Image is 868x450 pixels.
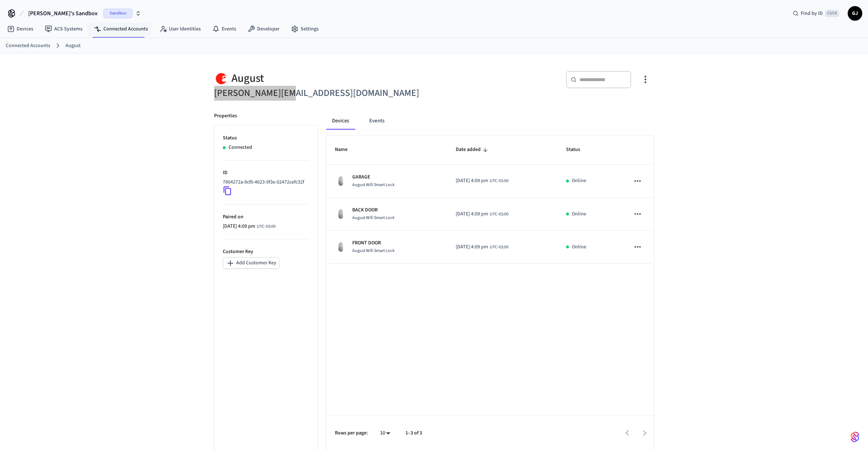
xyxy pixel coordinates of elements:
[352,248,395,254] span: August Wifi Smart Lock
[335,175,346,187] img: August Wifi Smart Lock 3rd Gen, Silver, Front
[848,6,862,21] button: GJ
[376,428,394,438] div: 10
[405,429,422,437] p: 1–3 of 3
[801,10,823,17] span: Find by ID
[257,223,276,230] span: UTC-03:00
[851,431,859,443] img: SeamLogoGradient.69752ec5.svg
[335,208,346,220] img: August Wifi Smart Lock 3rd Gen, Silver, Front
[787,7,845,20] div: Find by IDCtrl K
[352,215,395,221] span: August Wifi Smart Lock
[223,169,309,177] p: ID
[214,86,430,101] h6: [PERSON_NAME][EMAIL_ADDRESS][DOMAIN_NAME]
[242,22,285,35] a: Developer
[490,178,509,184] span: UTC-03:00
[335,429,368,437] p: Rows per page:
[223,257,280,269] button: Add Customer Key
[214,71,229,86] img: August Logo, Square
[223,134,309,142] p: Status
[490,211,509,218] span: UTC-03:00
[352,182,395,188] span: August Wifi Smart Lock
[1,22,39,35] a: Devices
[39,22,88,35] a: ACS Systems
[223,248,309,256] p: Customer Key
[572,243,586,251] p: Online
[223,223,255,230] span: [DATE] 4:09 pm
[456,177,509,185] div: America/Sao_Paulo
[6,42,50,50] a: Connected Accounts
[214,71,430,86] div: August
[207,22,242,35] a: Events
[154,22,207,35] a: User Identities
[490,244,509,251] span: UTC-03:00
[363,112,390,130] button: Events
[335,144,357,155] span: Name
[572,210,586,218] p: Online
[456,243,488,251] span: [DATE] 4:09 pm
[326,112,654,130] div: connected account tabs
[326,112,355,130] button: Devices
[229,144,252,151] p: Connected
[352,173,395,181] p: GARAGE
[456,210,509,218] div: America/Sao_Paulo
[352,239,395,247] p: FRONT DOOR
[572,177,586,185] p: Online
[456,243,509,251] div: America/Sao_Paulo
[456,177,488,185] span: [DATE] 4:09 pm
[285,22,324,35] a: Settings
[65,42,81,50] a: August
[223,223,276,230] div: America/Sao_Paulo
[566,144,590,155] span: Status
[103,9,132,18] span: Sandbox
[456,144,490,155] span: Date added
[825,10,839,17] span: Ctrl K
[456,210,488,218] span: [DATE] 4:09 pm
[848,7,861,20] span: GJ
[326,135,654,264] table: sticky table
[88,22,154,35] a: Connected Accounts
[223,178,304,186] p: 7804272a-8cf0-4623-9f3e-02472cefc32f
[335,241,346,253] img: August Wifi Smart Lock 3rd Gen, Silver, Front
[223,213,309,221] p: Paired on
[214,112,237,120] p: Properties
[28,9,98,18] span: [PERSON_NAME]'s Sandbox
[352,206,395,214] p: BACK DOOR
